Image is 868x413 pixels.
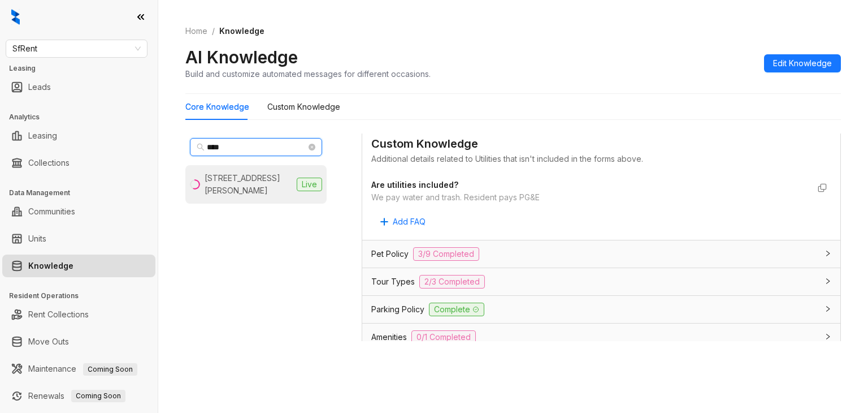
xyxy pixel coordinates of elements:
li: Move Outs [2,330,155,353]
a: Units [28,227,46,250]
span: 2/3 Completed [419,275,485,289]
span: search [197,143,205,151]
span: Amenities [371,331,407,343]
div: Parking PolicyComplete [362,296,840,323]
li: Collections [2,152,155,174]
img: logo [11,9,20,25]
div: Tour Types2/3 Completed [362,268,840,295]
button: Add FAQ [371,213,435,231]
div: Build and customize automated messages for different occasions. [185,68,431,80]
li: Renewals [2,385,155,407]
div: Custom Knowledge [371,135,831,153]
li: Rent Collections [2,303,155,326]
li: Units [2,227,155,250]
span: Add FAQ [393,216,426,228]
div: [STREET_ADDRESS][PERSON_NAME] [205,172,292,197]
div: Custom Knowledge [267,101,340,113]
div: We pay water and trash. Resident pays PG&E [371,191,809,204]
a: Knowledge [28,255,73,277]
a: Leasing [28,124,57,147]
span: close-circle [309,144,315,150]
span: Coming Soon [83,363,137,376]
span: Tour Types [371,276,415,288]
a: Rent Collections [28,303,89,326]
span: Complete [429,303,484,316]
li: Leads [2,76,155,98]
span: Parking Policy [371,303,424,316]
span: collapsed [824,250,831,257]
span: collapsed [824,306,831,312]
strong: Are utilities included? [371,180,458,190]
span: 3/9 Completed [413,247,479,261]
a: Communities [28,200,75,223]
li: Maintenance [2,358,155,380]
span: Edit Knowledge [773,57,832,70]
li: Knowledge [2,255,155,277]
h3: Leasing [9,63,158,74]
h3: Data Management [9,188,158,198]
a: RenewalsComing Soon [28,385,125,407]
button: Edit Knowledge [764,54,841,72]
span: collapsed [824,278,831,285]
span: Coming Soon [71,390,125,402]
span: collapsed [824,333,831,340]
div: Amenities0/1 Completed [362,324,840,351]
h3: Resident Operations [9,291,158,301]
div: Pet Policy3/9 Completed [362,240,840,268]
li: Communities [2,200,155,223]
div: Core Knowledge [185,101,249,113]
a: Move Outs [28,330,69,353]
a: Leads [28,76,51,98]
li: / [212,25,215,37]
h3: Analytics [9,112,158,122]
div: Additional details related to Utilities that isn't included in the forms above. [371,153,831,165]
span: Live [297,178,322,191]
li: Leasing [2,124,155,147]
span: 0/1 Completed [411,330,476,344]
a: Collections [28,152,70,174]
span: SfRent [12,40,141,57]
h2: AI Knowledge [185,46,298,68]
span: Pet Policy [371,248,409,260]
span: Knowledge [219,26,264,36]
a: Home [183,25,210,37]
